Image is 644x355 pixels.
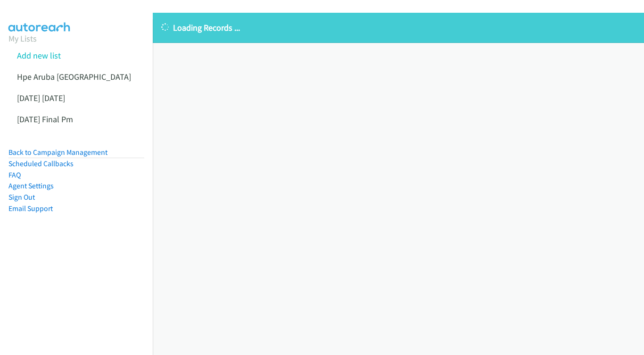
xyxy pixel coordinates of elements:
a: Scheduled Callbacks [8,159,74,168]
a: FAQ [8,170,21,179]
a: Sign Out [8,193,35,202]
a: [DATE] [DATE] [17,93,65,103]
a: [DATE] Final Pm [17,114,73,125]
a: My Lists [8,33,37,44]
a: Agent Settings [8,181,54,190]
a: Back to Campaign Management [8,148,107,157]
p: Loading Records ... [161,21,636,34]
a: Hpe Aruba [GEOGRAPHIC_DATA] [17,71,131,82]
a: Email Support [8,204,53,213]
a: Add new list [17,50,61,61]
